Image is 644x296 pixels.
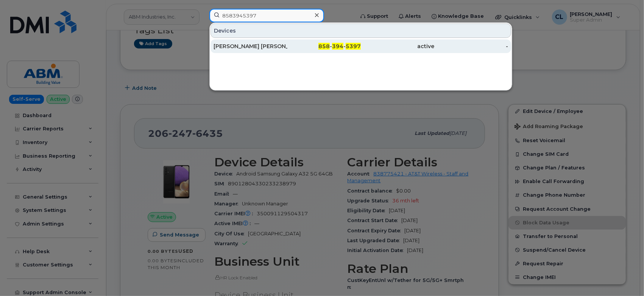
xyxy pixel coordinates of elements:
div: - [435,42,508,50]
div: Devices [211,23,511,38]
div: - - [287,42,361,50]
input: Find something... [209,9,324,22]
span: 858 [318,43,330,50]
div: active [361,42,435,50]
span: 394 [332,43,343,50]
a: [PERSON_NAME] [PERSON_NAME]858-394-5397active- [211,39,511,53]
span: 5397 [346,43,361,50]
div: [PERSON_NAME] [PERSON_NAME] [214,42,287,50]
